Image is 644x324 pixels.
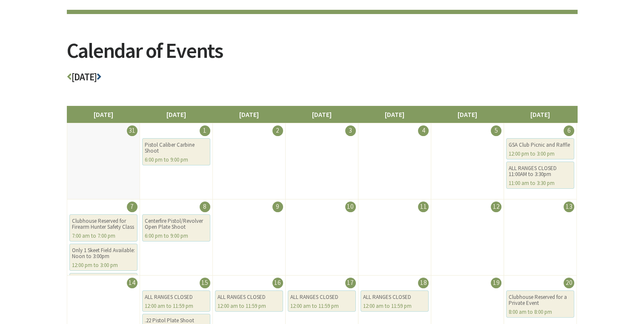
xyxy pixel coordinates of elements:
[504,106,577,123] li: [DATE]
[67,72,578,87] h3: [DATE]
[67,106,140,123] li: [DATE]
[290,294,353,300] div: ALL RANGES CLOSED
[509,165,572,177] div: ALL RANGES CLOSED 11:00AM to 3:30pm
[72,262,135,268] div: 12:00 pm to 3:00 pm
[145,218,208,230] div: Centerfire Pistol/Revolver Open Plate Shoot
[418,125,429,136] div: 4
[509,180,572,186] div: 11:00 am to 3:30 pm
[72,233,135,239] div: 7:00 am to 7:00 pm
[564,202,574,212] div: 13
[127,278,137,288] div: 14
[345,202,356,212] div: 10
[564,125,574,136] div: 6
[564,278,574,288] div: 20
[272,125,283,136] div: 2
[509,294,572,306] div: Clubhouse Reserved for a Private Event
[491,278,501,288] div: 19
[72,247,135,259] div: Only 1 Skeet Field Available: Noon to 3:00pm
[145,157,208,163] div: 6:00 pm to 9:00 pm
[345,278,356,288] div: 17
[145,303,208,309] div: 12:00 am to 11:59 pm
[145,294,208,300] div: ALL RANGES CLOSED
[509,309,572,315] div: 8:00 am to 8:00 pm
[127,202,137,212] div: 7
[290,303,353,309] div: 12:00 am to 11:59 pm
[418,278,429,288] div: 18
[491,202,501,212] div: 12
[363,303,426,309] div: 12:00 am to 11:59 pm
[272,278,283,288] div: 16
[418,202,429,212] div: 11
[145,318,208,324] div: .22 Pistol Plate Shoot
[218,303,280,309] div: 12:00 am to 11:59 pm
[363,294,426,300] div: ALL RANGES CLOSED
[272,202,283,212] div: 9
[491,125,501,136] div: 5
[285,106,358,123] li: [DATE]
[358,106,431,123] li: [DATE]
[72,218,135,230] div: Clubhouse Reserved for Firearm Hunter Safety Class
[200,202,210,212] div: 8
[145,142,208,154] div: Pistol Caliber Carbine Shoot
[140,106,213,123] li: [DATE]
[200,125,210,136] div: 1
[67,40,578,72] h2: Calendar of Events
[200,278,210,288] div: 15
[127,125,137,136] div: 31
[145,233,208,239] div: 6:00 pm to 9:00 pm
[345,125,356,136] div: 3
[509,142,572,148] div: GSA Club Picnic and Raffle
[212,106,286,123] li: [DATE]
[431,106,504,123] li: [DATE]
[218,294,280,300] div: ALL RANGES CLOSED
[509,151,572,157] div: 12:00 pm to 3:00 pm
